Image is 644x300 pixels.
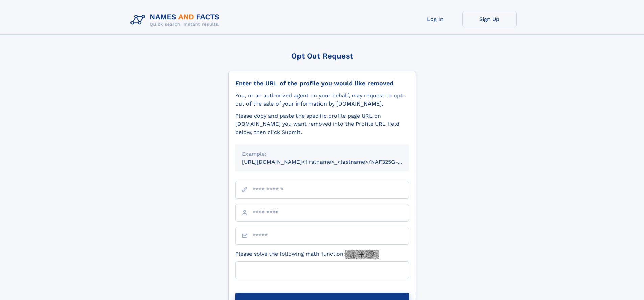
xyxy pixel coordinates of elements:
[462,11,517,27] a: Sign Up
[228,52,416,60] div: Opt Out Request
[242,159,422,165] small: [URL][DOMAIN_NAME]<firstname>_<lastname>/NAF325G-xxxxxxxx
[235,79,409,87] div: Enter the URL of the profile you would like removed
[235,92,409,108] div: You, or an authorized agent on your behalf, may request to opt-out of the sale of your informatio...
[235,250,379,259] label: Please solve the following math function:
[408,11,462,27] a: Log In
[235,112,409,136] div: Please copy and paste the specific profile page URL on [DOMAIN_NAME] you want removed into the Pr...
[128,11,225,29] img: Logo Names and Facts
[242,150,402,158] div: Example:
